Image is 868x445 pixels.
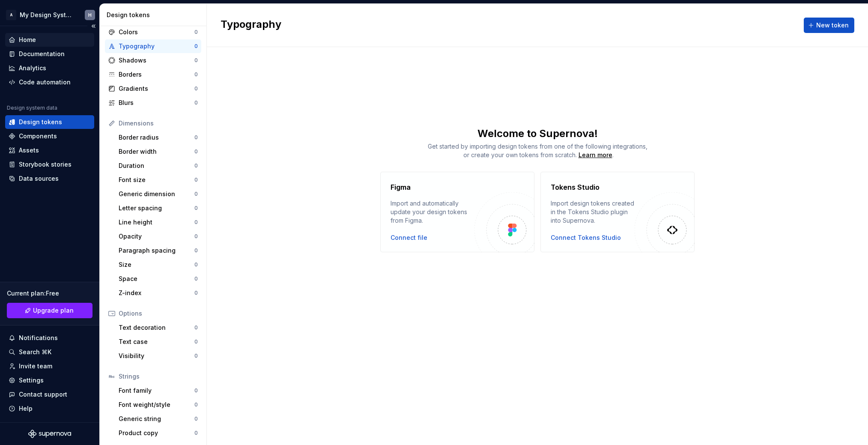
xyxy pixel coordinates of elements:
[194,247,198,254] div: 0
[391,199,474,225] div: Import and automatically update your design tokens from Figma.
[119,99,194,107] div: Blurs
[115,335,201,349] a: Text case0
[105,54,201,67] a: Shadows0
[804,18,854,33] button: New token
[207,127,868,140] div: Welcome to Supernova!
[5,129,94,143] a: Components
[115,398,201,412] a: Font weight/style0
[19,50,65,58] div: Documentation
[115,321,201,334] a: Text decoration0
[19,160,72,169] div: Storybook stories
[119,28,194,36] div: Colors
[119,218,194,227] div: Line height
[119,246,194,255] div: Paragraph spacing
[194,387,198,394] div: 0
[816,21,849,30] span: New token
[115,145,201,158] a: Border width0
[19,36,36,44] div: Home
[119,337,194,346] div: Text case
[194,233,198,240] div: 0
[551,233,621,242] button: Connect Tokens Studio
[119,415,194,423] div: Generic string
[194,290,198,296] div: 0
[221,18,281,33] h2: Typography
[19,78,71,87] div: Code automation
[19,404,33,413] div: Help
[119,84,194,93] div: Gradients
[551,182,600,192] h4: Tokens Studio
[194,57,198,64] div: 0
[5,33,94,47] a: Home
[19,146,39,155] div: Assets
[19,118,62,126] div: Design tokens
[5,388,94,401] button: Contact support
[119,176,194,184] div: Font size
[7,303,92,318] a: Upgrade plan
[5,402,94,415] button: Help
[7,105,57,111] div: Design system data
[194,219,198,226] div: 0
[119,429,194,437] div: Product copy
[119,275,194,283] div: Space
[19,362,52,370] div: Invite team
[115,272,201,286] a: Space0
[115,286,201,300] a: Z-index0
[115,349,201,363] a: Visibility0
[19,64,46,72] div: Analytics
[5,359,94,373] a: Invite team
[194,134,198,141] div: 0
[194,275,198,282] div: 0
[194,29,198,36] div: 0
[119,289,194,297] div: Z-index
[194,71,198,78] div: 0
[194,415,198,422] div: 0
[28,430,71,438] svg: Supernova Logo
[115,384,201,397] a: Font family0
[194,261,198,268] div: 0
[391,233,427,242] button: Connect file
[194,162,198,169] div: 0
[115,201,201,215] a: Letter spacing0
[19,174,59,183] div: Data sources
[119,372,198,381] div: Strings
[5,75,94,89] a: Code automation
[194,324,198,331] div: 0
[5,61,94,75] a: Analytics
[119,119,198,128] div: Dimensions
[87,20,99,32] button: Collapse sidebar
[105,96,201,110] a: Blurs0
[88,12,92,18] div: H
[194,205,198,212] div: 0
[115,159,201,173] a: Duration0
[105,25,201,39] a: Colors0
[119,56,194,65] div: Shadows
[115,412,201,426] a: Generic string0
[194,148,198,155] div: 0
[105,68,201,81] a: Borders0
[428,143,647,158] span: Get started by importing design tokens from one of the following integrations, or create your own...
[119,352,194,360] div: Visibility
[115,131,201,144] a: Border radius0
[7,289,92,298] div: Current plan : Free
[119,386,194,395] div: Font family
[391,182,411,192] h4: Figma
[119,323,194,332] div: Text decoration
[119,400,194,409] div: Font weight/style
[5,331,94,345] button: Notifications
[119,232,194,241] div: Opacity
[194,176,198,183] div: 0
[194,352,198,359] div: 0
[115,215,201,229] a: Line height0
[115,173,201,187] a: Font size0
[579,151,612,159] a: Learn more
[119,147,194,156] div: Border width
[2,6,98,24] button: AMy Design SystemH
[194,191,198,197] div: 0
[119,260,194,269] div: Size
[119,204,194,212] div: Letter spacing
[20,11,75,19] div: My Design System
[5,115,94,129] a: Design tokens
[119,309,198,318] div: Options
[119,70,194,79] div: Borders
